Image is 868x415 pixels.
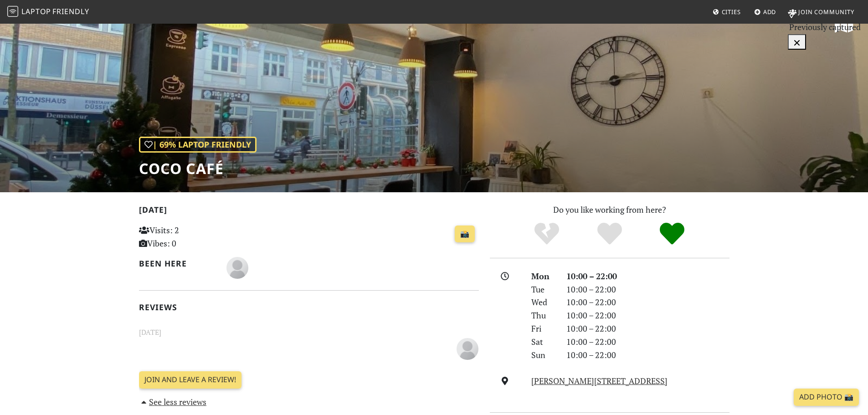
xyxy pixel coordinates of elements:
a: Add Photo 📸 [794,389,859,406]
img: blank-535327c66bd565773addf3077783bbfce4b00ec00e9fd257753287c682c7fa38.png [457,338,478,360]
p: Do you like working from here? [490,203,729,216]
a: Join Community [786,4,858,20]
div: Tue [526,283,560,296]
a: See less reviews [139,396,207,407]
span: Friendly [52,6,89,16]
div: 10:00 – 22:00 [561,283,735,296]
div: Definitely! [641,221,704,246]
a: Cities [709,4,745,20]
a: LaptopFriendly LaptopFriendly [7,4,89,20]
div: Sat [526,335,560,348]
div: 10:00 – 22:00 [561,270,735,283]
div: 10:00 – 22:00 [561,322,735,335]
div: No [515,221,578,246]
div: 10:00 – 22:00 [561,335,735,348]
div: 10:00 – 22:00 [561,296,735,309]
a: Add [750,4,780,20]
h2: [DATE] [139,205,479,218]
div: Yes [578,221,641,246]
div: Wed [526,296,560,309]
h2: Been here [139,259,216,268]
span: Laptop [21,6,51,16]
div: Sun [526,348,560,362]
p: Visits: 2 Vibes: 0 [139,224,245,250]
img: blank-535327c66bd565773addf3077783bbfce4b00ec00e9fd257753287c682c7fa38.png [226,257,248,279]
span: Join Community [798,8,854,16]
span: Niklas [226,261,248,272]
div: Mon [526,270,560,283]
div: Thu [526,309,560,322]
a: 📸 [455,225,475,243]
div: 10:00 – 22:00 [561,309,735,322]
img: LaptopFriendly [7,6,18,17]
a: Join and leave a review! [139,371,241,389]
div: Fri [526,322,560,335]
span: Add [763,8,776,16]
span: Anonymous [457,342,478,353]
h2: Reviews [139,302,479,312]
span: Cities [722,8,741,16]
div: | 69% Laptop Friendly [139,137,257,153]
a: [PERSON_NAME][STREET_ADDRESS] [531,375,668,386]
div: 10:00 – 22:00 [561,348,735,362]
small: [DATE] [134,327,484,338]
h1: COCO Café [139,160,257,177]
